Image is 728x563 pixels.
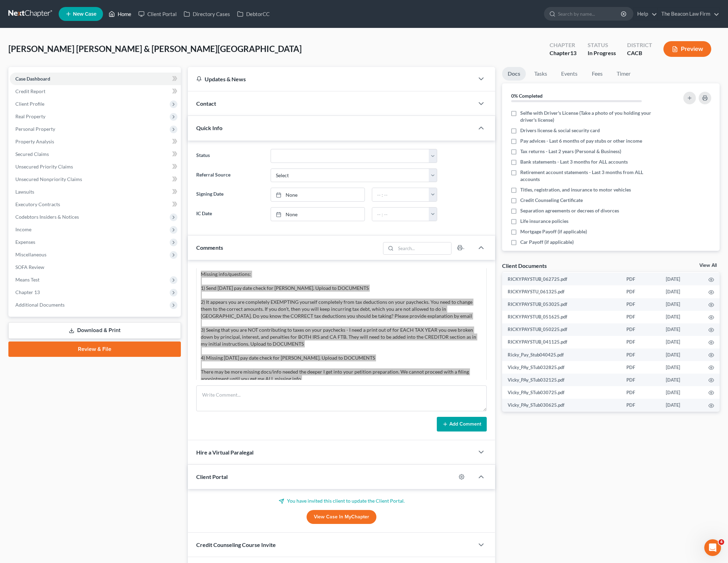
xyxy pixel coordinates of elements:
h1: [PERSON_NAME] [34,3,79,9]
a: DebtorCC [234,8,273,20]
div: and it has persisted [DATE] [62,142,128,149]
div: District [627,41,652,49]
a: Timer [611,67,636,81]
span: Real Property [15,113,45,119]
div: Gerald says… [6,19,134,55]
td: PDF [621,411,660,424]
span: Unsecured Nonpriority Claims [15,176,82,182]
td: Vicky_PAy_STub022125.pdf [502,411,621,424]
td: [DATE] [660,311,703,323]
td: [DATE] [660,411,703,424]
span: Mortgage Payoff (if applicable) [520,228,587,235]
td: PDF [621,311,660,323]
td: [DATE] [660,374,703,386]
div: FINALLY, this has NOT been a previous issue on this case as I've always received CC emails of the... [31,23,128,51]
a: Events [556,67,583,81]
span: [PERSON_NAME] [PERSON_NAME] & [PERSON_NAME][GEOGRAPHIC_DATA] [8,44,302,54]
span: Personal Property [15,126,55,132]
span: Credit Counseling Course Invite [196,541,276,548]
div: Gerald says… [6,153,134,176]
div: and it has persisted [DATE] [57,137,134,153]
a: View Case in MyChapter [307,510,376,524]
div: i have other work to do so please just get it done [25,176,134,198]
a: Credit Report [10,85,181,98]
span: Means Test [15,277,39,283]
button: Add Comment [437,417,487,431]
label: Referral Source [193,168,267,182]
label: IC Date [193,207,267,221]
span: Client Portal [196,473,228,480]
span: Income [15,226,31,232]
iframe: Intercom live chat [704,539,721,556]
span: Client Profile [15,101,44,107]
div: so THAT makes NO SENSE that this is all of a sudden an issue [31,60,128,73]
span: Miscellaneous [15,252,46,257]
div: Chapter [550,41,576,49]
a: Help [634,8,657,20]
td: PDF [621,336,660,348]
div: i have other work to do so please just get it done [31,180,128,194]
a: Secured Claims [10,148,181,160]
div: Missing info/questions: 1) Send [DATE] pay date check for [PERSON_NAME]. Upload to DOCUMENTS 2) I... [201,271,482,382]
span: Life insurance policies [520,218,568,225]
td: PDF [621,273,660,285]
div: so THAT makes NO SENSE that this is all of a sudden an issue [25,55,134,77]
button: Home [109,3,123,16]
a: Lawsuits [10,186,181,198]
td: Vicky_PAy_STub030725.pdf [502,386,621,399]
div: Chapter [550,49,576,57]
div: FINALLY, this has NOT been a previous issue on this case as I've always received CC emails of the... [25,19,134,55]
div: Gerald says… [6,108,134,137]
button: Gif picker [22,228,28,234]
td: RICKYPAYSTUB_041125.pdf [502,336,621,348]
label: Status [193,149,267,163]
td: [DATE] [660,273,703,285]
input: Search by name... [558,7,622,20]
button: Preview [663,41,711,57]
td: PDF [621,348,660,361]
td: [DATE] [660,386,703,399]
td: PDF [621,386,660,399]
td: [DATE] [660,285,703,298]
div: Close [123,3,135,15]
div: It should be fixed now as I have removed the debtor email from that section [11,208,109,228]
span: Drivers license & social security card [520,127,600,134]
textarea: Message… [6,214,134,226]
span: Car Payoff (if applicable) [520,239,574,246]
td: Vicky_PAy_STub032825.pdf [502,361,621,374]
img: Profile image for Emma [20,4,31,15]
div: Emma says… [6,204,134,245]
strong: 0% Completed [511,93,543,99]
td: Vicky_PAy_STub032125.pdf [502,374,621,386]
p: Active [34,9,48,16]
span: Lawsuits [15,189,34,195]
a: None [271,188,365,201]
button: Send a message… [120,226,131,237]
div: Gerald says… [6,55,134,78]
div: Status [588,41,616,49]
td: [DATE] [660,298,703,311]
td: RICKYPAYSTUB_053025.pdf [502,298,621,311]
button: Start recording [44,228,50,234]
div: Gerald says… [6,78,134,108]
a: Directory Cases [180,8,234,20]
a: Unsecured Nonpriority Claims [10,173,181,186]
a: Review & File [8,341,181,357]
a: Home [105,8,135,20]
span: Case Dashboard [15,76,50,82]
span: Selfie with Driver's License (Take a photo of you holding your driver's license) [520,110,659,123]
td: [DATE] [660,323,703,336]
div: i'm trying to potentially file this case [DATE] [31,158,128,171]
span: Expenses [15,239,35,245]
div: i don't want some long winded explanation. just please remedy this as it should normally function [31,83,128,103]
span: Hire a Virtual Paralegal [196,449,253,456]
td: RICKYPAYSTUB_062725.pdf [502,273,621,285]
div: i'm trying to potentially file this case [DATE] [25,153,134,175]
span: Titles, registration, and insurance to motor vehicles [520,186,631,193]
span: Separation agreements or decrees of divorces [520,207,619,214]
div: It should be fixed now as I have removed the debtor email from that section [6,204,115,233]
span: Additional Documents [15,302,65,308]
span: 13 [570,50,576,56]
span: Executory Contracts [15,201,60,207]
a: Case Dashboard [10,73,181,85]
